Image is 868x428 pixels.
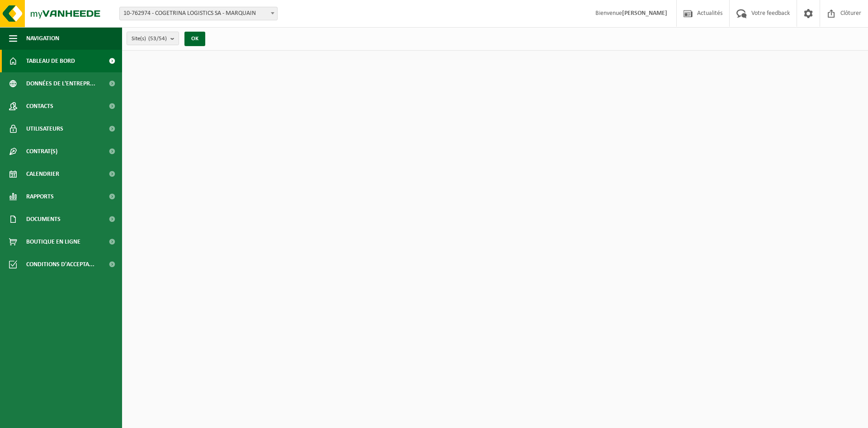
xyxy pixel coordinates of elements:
[26,27,59,50] span: Navigation
[127,32,179,45] button: Site(s)(53/54)
[26,230,80,253] span: Boutique en ligne
[26,253,94,276] span: Conditions d'accepta...
[26,163,59,185] span: Calendrier
[120,7,277,20] span: 10-762974 - COGETRINA LOGISTICS SA - MARQUAIN
[26,185,54,208] span: Rapports
[26,208,61,230] span: Documents
[26,50,75,72] span: Tableau de bord
[622,10,667,17] strong: [PERSON_NAME]
[132,32,167,46] span: Site(s)
[184,32,205,46] button: OK
[26,140,57,163] span: Contrat(s)
[26,118,63,140] span: Utilisateurs
[148,36,167,42] count: (53/54)
[26,72,95,95] span: Données de l'entrepr...
[26,95,53,118] span: Contacts
[119,7,278,20] span: 10-762974 - COGETRINA LOGISTICS SA - MARQUAIN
